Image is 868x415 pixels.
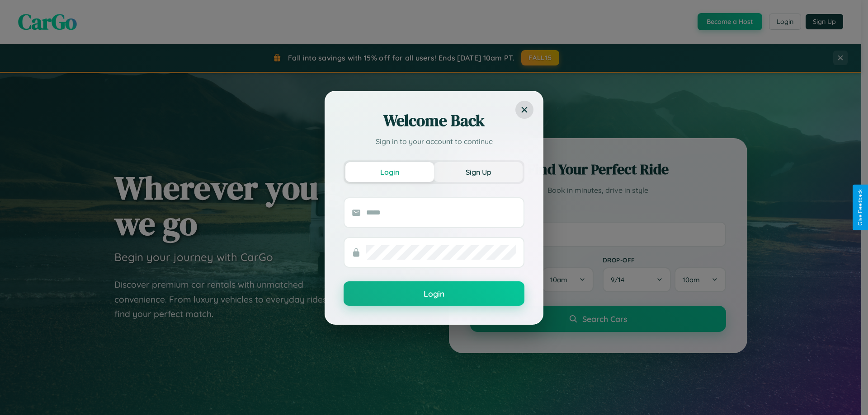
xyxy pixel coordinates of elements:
[344,281,524,306] button: Login
[345,162,434,182] button: Login
[344,136,524,147] p: Sign in to your account to continue
[434,162,523,182] button: Sign Up
[857,189,863,226] div: Give Feedback
[344,110,524,131] h2: Welcome Back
